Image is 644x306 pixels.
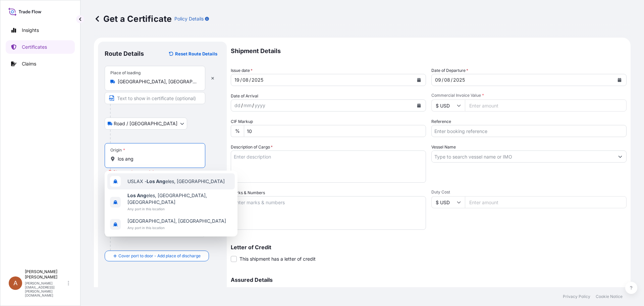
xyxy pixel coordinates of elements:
[596,294,623,299] p: Cookie Notice
[174,15,204,22] p: Policy Details
[243,101,252,110] div: month,
[431,144,456,150] label: Vessel Name
[147,178,165,184] b: Los Ang
[231,189,265,196] label: Marks & Numbers
[234,76,240,84] div: day,
[22,27,39,34] p: Insights
[231,118,253,125] label: CIF Markup
[22,44,47,50] p: Certificates
[452,76,466,84] div: year,
[231,67,253,74] span: Issue date
[231,93,258,99] span: Date of Arrival
[563,294,590,299] p: Privacy Policy
[231,277,627,282] p: Assured Details
[127,178,225,185] span: USLAX - eles, [GEOGRAPHIC_DATA]
[442,76,443,84] div: /
[108,169,156,175] div: Please select an origin
[614,150,626,163] button: Show suggestions
[443,76,451,84] div: month,
[252,101,254,110] div: /
[431,93,627,98] span: Commercial Invoice Value
[25,269,66,280] p: [PERSON_NAME] [PERSON_NAME]
[431,189,627,195] span: Duty Cost
[127,192,232,206] span: eles, [GEOGRAPHIC_DATA], [GEOGRAPHIC_DATA]
[118,156,197,162] input: Origin
[175,50,217,57] p: Reset Route Details
[105,50,144,58] p: Route Details
[434,76,442,84] div: day,
[127,192,146,198] b: Los Ang
[414,100,424,111] button: Calendar
[431,67,468,74] span: Date of Departure
[431,125,627,137] input: Enter booking reference
[231,125,244,137] div: %
[231,245,627,250] p: Letter of Credit
[614,75,625,85] button: Calendar
[239,256,316,262] span: This shipment has a letter of credit
[127,218,226,224] span: [GEOGRAPHIC_DATA], [GEOGRAPHIC_DATA]
[414,75,424,85] button: Calendar
[127,206,232,212] span: Any port in this location
[118,78,197,85] input: Place of loading
[25,281,66,297] p: [PERSON_NAME][EMAIL_ADDRESS][PERSON_NAME][DOMAIN_NAME]
[432,150,614,163] input: Type to search vessel name or IMO
[105,171,237,236] div: Show suggestions
[244,125,426,137] input: Enter percentage between 0 and 10%
[234,101,241,110] div: day,
[105,118,187,130] button: Select transport
[465,196,627,208] input: Enter amount
[110,70,141,76] div: Place of loading
[94,13,172,24] p: Get a Certificate
[465,99,627,112] input: Enter amount
[240,76,242,84] div: /
[242,76,249,84] div: month,
[114,120,177,127] span: Road / [GEOGRAPHIC_DATA]
[22,60,36,67] p: Claims
[110,147,125,153] div: Origin
[231,144,273,150] label: Description of Cargo
[127,224,226,231] span: Any port in this location
[451,76,452,84] div: /
[431,118,451,125] label: Reference
[241,101,243,110] div: /
[118,253,201,259] span: Cover port to door - Add place of discharge
[249,76,251,84] div: /
[13,280,17,287] span: A
[231,42,627,60] p: Shipment Details
[251,76,264,84] div: year,
[105,92,205,104] input: Text to appear on certificate
[254,101,266,110] div: year,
